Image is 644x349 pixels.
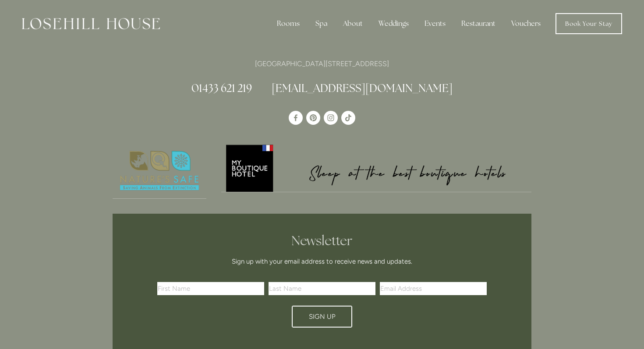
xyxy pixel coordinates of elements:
a: My Boutique Hotel - Logo [221,143,532,192]
a: [EMAIL_ADDRESS][DOMAIN_NAME] [272,81,453,95]
a: 01433 621 219 [191,81,252,95]
a: Losehill House Hotel & Spa [289,111,303,125]
p: [GEOGRAPHIC_DATA][STREET_ADDRESS] [113,58,531,70]
input: Last Name [269,282,375,295]
img: Losehill House [22,18,160,29]
a: TikTok [341,111,355,125]
h2: Newsletter [160,233,484,249]
div: Rooms [270,15,307,32]
button: Sign Up [292,306,352,328]
a: Instagram [324,111,338,125]
a: Pinterest [306,111,320,125]
img: Nature's Safe - Logo [113,143,206,198]
p: Sign up with your email address to receive news and updates. [160,256,484,267]
a: Book Your Stay [556,13,622,34]
div: Spa [308,15,334,32]
a: Vouchers [504,15,548,32]
div: Events [418,15,453,32]
input: Email Address [380,282,487,295]
input: First Name [157,282,264,295]
div: About [336,15,370,32]
span: Sign Up [309,313,336,321]
img: My Boutique Hotel - Logo [221,143,532,192]
div: Weddings [372,15,416,32]
div: Restaurant [454,15,502,32]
